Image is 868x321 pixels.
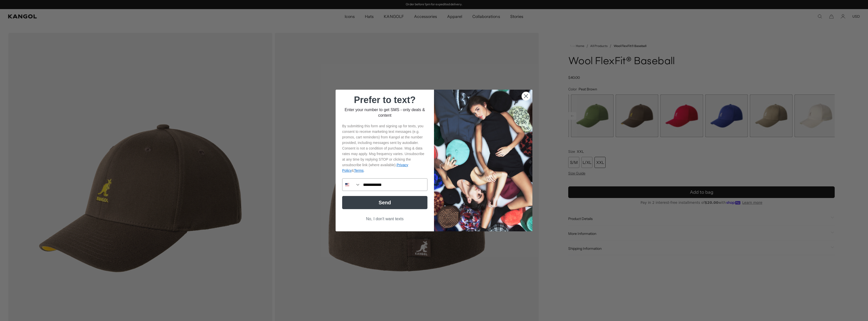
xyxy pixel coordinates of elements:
span: Enter your number to get SMS - only deals & content [345,108,425,117]
p: By submitting this form and signing up for texts, you consent to receive marketing text messages ... [342,123,427,173]
button: Search Countries [342,179,361,191]
button: Send [342,196,427,209]
button: Close dialog [522,92,530,101]
img: United States [345,183,349,187]
img: 32d93059-7686-46ce-88e0-f8be1b64b1a2.jpeg [434,90,532,231]
span: Prefer to text? [354,95,416,105]
input: Phone Number [361,179,427,191]
button: No, I don't want texts [342,214,427,224]
a: Terms [354,168,364,172]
